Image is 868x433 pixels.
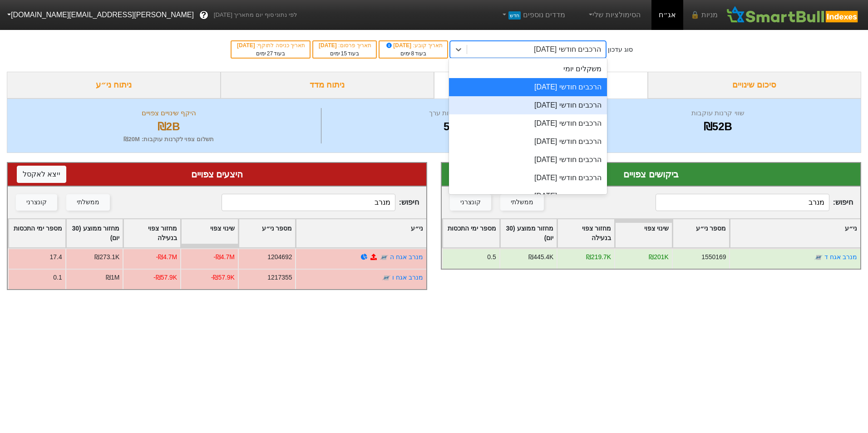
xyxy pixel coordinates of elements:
div: בעוד ימים [318,49,371,58]
div: Toggle SortBy [239,219,296,247]
div: Toggle SortBy [296,219,426,247]
div: הרכבים חודשי [DATE] [534,44,601,55]
div: הרכבים חודשי [DATE] [449,114,607,133]
div: 0.1 [53,273,62,282]
span: 27 [267,50,273,57]
div: ממשלתי [77,197,99,207]
div: -₪4.7M [213,252,235,262]
div: שווי קרנות עוקבות [587,108,849,118]
div: 573 [324,118,581,135]
a: הסימולציות שלי [583,6,644,24]
a: מנרב אגח ה [390,253,423,261]
div: 17.4 [50,252,62,262]
span: לפי נתוני סוף יום מתאריך [DATE] [214,10,297,20]
span: ? [201,9,206,21]
div: -₪57.9K [211,273,235,282]
div: ביקושים צפויים [451,167,851,181]
div: הרכבים חודשי [DATE] [449,187,607,205]
div: Toggle SortBy [730,219,860,247]
div: ₪273.1K [94,252,119,262]
input: 186 רשומות... [656,194,829,211]
div: Toggle SortBy [673,219,730,247]
button: קונצרני [16,194,57,211]
div: הרכבים חודשי [DATE] [449,151,607,169]
div: היצעים צפויים [17,167,417,181]
img: tase link [814,253,823,262]
input: 387 רשומות... [222,194,395,211]
div: תשלום צפוי לקרנות עוקבות : ₪20M [19,135,319,144]
div: ניתוח ני״ע [7,72,221,98]
div: -₪4.7M [156,252,178,262]
img: tase link [382,273,391,282]
div: בעוד ימים [384,49,443,58]
div: 1550169 [701,252,726,262]
div: ₪52B [587,118,849,135]
div: היקף שינויים צפויים [19,108,319,118]
div: סיכום שינויים [648,72,862,98]
div: הרכבים חודשי [DATE] [449,133,607,151]
div: Toggle SortBy [557,219,614,247]
div: Toggle SortBy [9,219,65,247]
div: ביקושים והיצעים צפויים [434,72,648,98]
a: מנרב אגח ד [824,253,857,261]
button: קונצרני [450,194,491,211]
div: 1217355 [267,273,292,282]
div: בעוד ימים [236,49,305,58]
div: סוג עדכון [608,45,633,54]
div: תאריך כניסה לתוקף : [236,41,305,49]
div: הרכבים חודשי [DATE] [449,96,607,114]
button: ממשלתי [500,194,544,211]
span: 8 [411,50,414,57]
span: חיפוש : [656,194,853,211]
div: ₪201K [649,252,668,262]
div: ממשלתי [511,197,533,207]
div: ₪219.7K [586,252,611,262]
span: [DATE] [237,42,256,49]
div: מספר ניירות ערך [324,108,581,118]
div: הרכבים חודשי [DATE] [449,169,607,187]
div: Toggle SortBy [443,219,499,247]
img: tase link [380,253,389,262]
span: [DATE] [385,42,413,49]
button: ממשלתי [66,194,110,211]
span: [DATE] [319,42,338,49]
div: 0.5 [487,252,496,262]
div: קונצרני [26,197,47,207]
img: SmartBull [725,6,861,24]
div: תאריך קובע : [384,41,443,49]
span: 15 [341,50,347,57]
div: 1204692 [267,252,292,262]
div: Toggle SortBy [66,219,123,247]
div: ₪2B [19,118,319,135]
div: Toggle SortBy [123,219,180,247]
span: חיפוש : [222,194,419,211]
div: Toggle SortBy [181,219,238,247]
div: ₪1M [106,273,119,282]
div: קונצרני [460,197,481,207]
div: Toggle SortBy [500,219,557,247]
span: חדש [508,11,521,20]
div: ₪445.4K [528,252,553,262]
div: ניתוח מדד [221,72,434,98]
div: Toggle SortBy [615,219,672,247]
div: הרכבים חודשי [DATE] [449,78,607,96]
button: ייצא לאקסל [17,166,66,183]
a: מנרב אגח ו [392,274,423,281]
div: -₪57.9K [153,273,177,282]
div: תאריך פרסום : [318,41,371,49]
a: מדדים נוספיםחדש [497,6,569,24]
div: משקלים יומי [449,60,607,78]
